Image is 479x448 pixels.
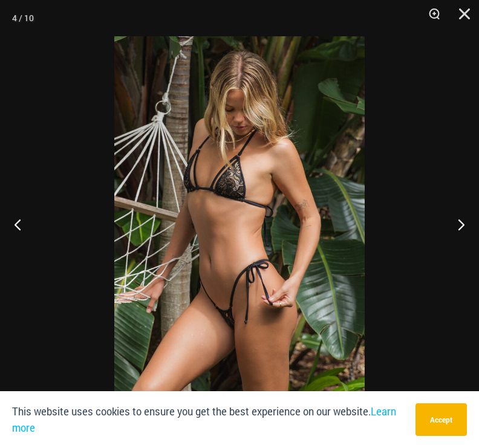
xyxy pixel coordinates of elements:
[12,405,396,434] a: Learn more
[12,9,34,27] div: 4 / 10
[12,403,406,436] p: This website uses cookies to ensure you get the best experience on our website.
[415,403,467,436] button: Accept
[434,194,479,255] button: Next
[114,36,365,412] img: Highway Robbery Black Gold 305 Tri Top 456 Micro 02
